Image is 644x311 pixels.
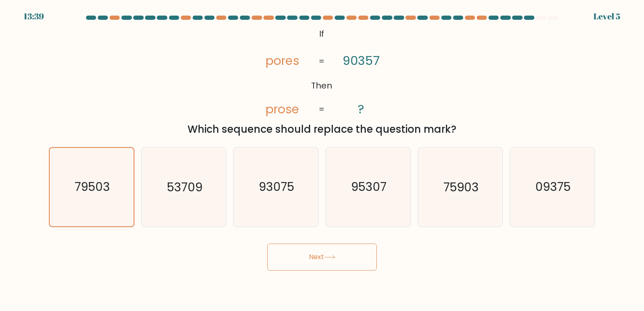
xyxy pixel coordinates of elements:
div: Level 5 [593,10,620,23]
tspan: = [319,55,325,67]
tspan: prose [266,101,300,118]
tspan: ? [358,101,365,118]
button: Next [267,244,377,271]
text: 79503 [75,179,110,196]
text: 95307 [351,179,386,196]
div: 13:39 [24,10,44,23]
tspan: Then [311,80,333,91]
tspan: If [319,28,325,40]
text: 75903 [443,179,479,196]
text: 93075 [259,179,295,196]
svg: @import url('[URL][DOMAIN_NAME]); [246,25,397,118]
text: 53709 [167,179,202,196]
text: 09375 [535,179,571,196]
tspan: pores [266,52,300,69]
tspan: = [319,104,325,115]
tspan: 90357 [343,52,380,69]
div: Which sequence should replace the question mark? [54,122,590,137]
